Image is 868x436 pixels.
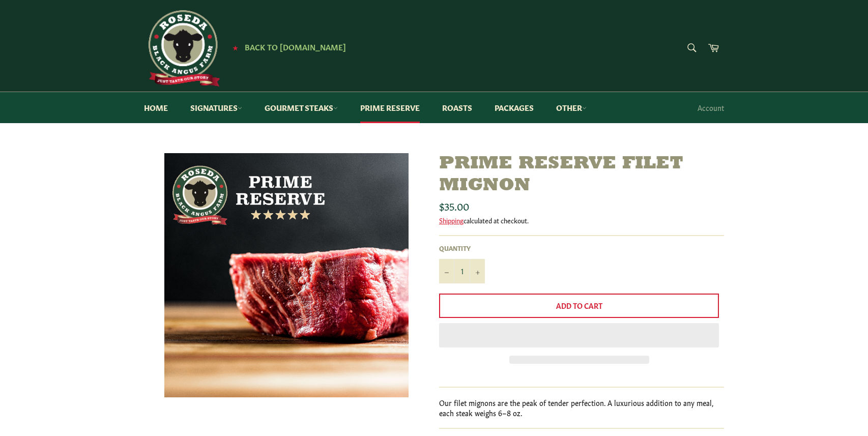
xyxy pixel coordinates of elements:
label: Quantity [439,244,485,252]
h1: Prime Reserve Filet Mignon [439,153,724,197]
a: Other [546,92,597,123]
a: Account [692,93,729,123]
a: ★ Back to [DOMAIN_NAME] [227,43,346,51]
a: Prime Reserve [350,92,430,123]
a: Packages [484,92,544,123]
span: ★ [233,43,238,51]
span: Add to Cart [556,300,602,310]
a: Home [134,92,178,123]
button: Increase item quantity by one [470,259,485,283]
a: Gourmet Steaks [254,92,348,123]
a: Roasts [432,92,482,123]
button: Reduce item quantity by one [439,259,454,283]
span: $35.00 [439,198,469,213]
a: Signatures [180,92,252,123]
a: Shipping [439,215,464,225]
img: Roseda Beef [144,10,220,86]
span: Back to [DOMAIN_NAME] [245,41,346,52]
p: Our filet mignons are the peak of tender perfection. A luxurious addition to any meal, each steak... [439,398,724,418]
button: Add to Cart [439,294,719,318]
div: calculated at checkout. [439,216,724,225]
img: Prime Reserve Filet Mignon [164,153,409,397]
